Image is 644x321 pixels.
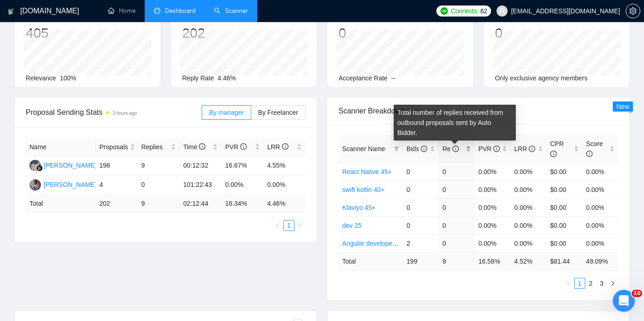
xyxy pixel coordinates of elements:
[392,142,401,156] span: filter
[275,223,281,228] span: left
[294,220,305,231] li: Next Page
[26,138,96,156] th: Name
[29,179,41,191] img: PN
[394,105,516,141] div: Total number of replies received from outbound proposals sent by Auto Bidder.
[439,198,475,216] td: 0
[478,145,500,152] span: PVR
[610,281,616,286] span: right
[283,220,294,231] li: 1
[218,74,236,82] span: 4.46%
[113,111,137,116] time: 3 hours ago
[596,278,607,289] li: 3
[586,151,593,157] span: info-circle
[547,163,582,180] td: $0.00
[403,198,439,216] td: 0
[475,216,510,234] td: 0.00%
[60,74,76,82] span: 100%
[451,6,478,16] span: Connects:
[550,151,557,157] span: info-circle
[225,143,247,151] span: PVR
[563,278,574,289] li: Previous Page
[511,180,547,198] td: 0.00%
[26,107,202,118] span: Proposal Sending Stats
[511,163,547,180] td: 0.00%
[342,145,385,152] span: Scanner Name
[339,252,403,270] td: Total
[342,222,362,229] a: dev 25
[403,163,439,180] td: 0
[547,180,582,198] td: $0.00
[475,198,510,216] td: 0.00%
[141,142,169,152] span: Replies
[96,156,137,175] td: 198
[26,195,96,213] td: Total
[452,146,459,152] span: info-circle
[342,168,392,175] a: React Native 45+
[180,175,221,195] td: 101:22:43
[44,160,109,170] div: [PERSON_NAME] Rihi
[493,146,500,152] span: info-circle
[547,198,582,216] td: $0.00
[439,180,475,198] td: 0
[284,220,294,231] a: 1
[421,146,427,152] span: info-circle
[182,24,245,42] div: 202
[495,74,588,82] span: Only exclusive agency members
[511,234,547,252] td: 0.00%
[582,216,618,234] td: 0.00%
[258,109,298,116] span: By Freelancer
[240,143,247,150] span: info-circle
[26,74,56,82] span: Relevance
[407,145,427,152] span: Bids
[547,216,582,234] td: $0.00
[626,7,640,15] span: setting
[586,278,596,288] a: 2
[626,4,640,18] button: setting
[182,74,214,82] span: Reply Rate
[511,252,547,270] td: 4.52 %
[566,281,571,286] span: left
[495,24,567,42] div: 0
[339,74,388,82] span: Acceptance Rate
[339,105,618,117] span: Scanner Breakdown
[586,140,603,158] span: Score
[209,109,243,116] span: By manager
[585,278,596,289] li: 2
[391,74,395,82] span: --
[96,138,137,156] th: Proposals
[29,160,41,171] img: AD
[582,252,618,270] td: 49.09 %
[597,278,607,288] a: 3
[575,278,585,288] a: 1
[439,216,475,234] td: 0
[547,234,582,252] td: $0.00
[441,7,448,15] img: upwork-logo.png
[480,6,487,16] span: 62
[272,220,283,231] li: Previous Page
[221,195,263,213] td: 16.34 %
[607,278,618,289] button: right
[214,7,248,15] a: searchScanner
[403,216,439,234] td: 0
[297,223,303,228] span: right
[403,180,439,198] td: 0
[221,156,263,175] td: 16.67%
[511,216,547,234] td: 0.00%
[180,195,221,213] td: 02:12:44
[439,252,475,270] td: 9
[264,175,305,195] td: 0.00%
[475,180,510,198] td: 0.00%
[616,103,629,110] span: New
[99,142,128,152] span: Proposals
[339,24,402,42] div: 0
[154,7,160,14] span: dashboard
[138,195,180,213] td: 9
[36,165,43,171] img: gigradar-bm.png
[613,290,635,312] iframe: Intercom live chat
[272,220,283,231] button: left
[550,140,564,158] span: CPR
[221,175,263,195] td: 0.00%
[138,156,180,175] td: 9
[165,7,196,15] span: Dashboard
[582,163,618,180] td: 0.00%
